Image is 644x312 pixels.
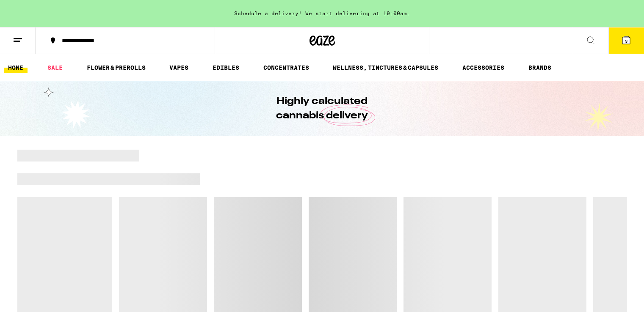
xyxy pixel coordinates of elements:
a: ACCESSORIES [458,63,509,73]
button: 3 [608,27,644,54]
a: WELLNESS, TINCTURES & CAPSULES [329,63,442,73]
h1: Highly calculated cannabis delivery [252,94,392,123]
a: BRANDS [524,63,556,73]
a: CONCENTRATES [259,63,313,73]
span: 3 [625,38,627,44]
a: FLOWER & PREROLLS [83,63,150,73]
a: SALE [43,63,67,73]
a: EDIBLES [208,63,243,73]
a: HOME [4,63,28,73]
a: VAPES [165,63,193,73]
